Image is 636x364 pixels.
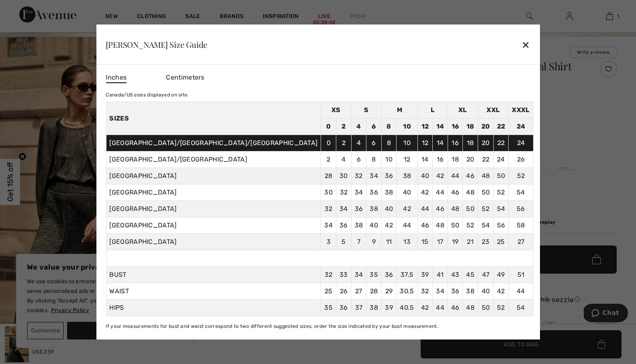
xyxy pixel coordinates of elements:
[436,287,444,295] span: 34
[381,119,397,135] td: 8
[466,304,474,311] span: 48
[336,184,352,201] td: 32
[417,102,448,119] td: L
[493,119,509,135] td: 22
[421,271,429,278] span: 39
[339,271,348,278] span: 33
[381,201,397,217] td: 40
[321,234,336,250] td: 3
[463,151,478,168] td: 20
[478,168,494,184] td: 48
[106,283,321,300] td: WAIST
[336,168,352,184] td: 30
[433,151,448,168] td: 16
[106,323,533,330] div: If your measurements for bust and waist correspond to two different suggested sizes, order the si...
[336,119,352,135] td: 2
[340,287,348,295] span: 26
[509,119,533,135] td: 24
[351,201,366,217] td: 36
[321,102,351,119] td: XS
[493,168,509,184] td: 50
[321,217,336,234] td: 34
[321,168,336,184] td: 28
[478,217,494,234] td: 54
[433,119,448,135] td: 14
[321,201,336,217] td: 32
[325,271,333,278] span: 32
[381,135,397,151] td: 8
[106,151,321,168] td: [GEOGRAPHIC_DATA]/[GEOGRAPHIC_DATA]
[517,287,525,295] span: 44
[448,135,463,151] td: 16
[385,304,393,311] span: 39
[436,304,444,311] span: 44
[433,217,448,234] td: 48
[355,287,362,295] span: 27
[482,304,490,311] span: 50
[381,184,397,201] td: 38
[497,271,505,278] span: 49
[421,304,429,311] span: 42
[321,184,336,201] td: 30
[401,271,413,278] span: 37.5
[463,119,478,135] td: 18
[351,217,366,234] td: 38
[106,135,321,151] td: [GEOGRAPHIC_DATA]/[GEOGRAPHIC_DATA]/[GEOGRAPHIC_DATA]
[463,201,478,217] td: 50
[463,168,478,184] td: 46
[448,102,478,119] td: XL
[19,6,35,13] span: Chat
[397,217,417,234] td: 44
[370,304,378,311] span: 38
[451,287,460,295] span: 36
[509,234,533,250] td: 27
[106,267,321,283] td: BUST
[421,287,429,295] span: 32
[366,151,382,168] td: 8
[336,151,352,168] td: 4
[433,184,448,201] td: 44
[336,217,352,234] td: 36
[351,119,366,135] td: 4
[336,135,352,151] td: 2
[478,184,494,201] td: 50
[463,135,478,151] td: 18
[397,201,417,217] td: 42
[433,135,448,151] td: 14
[417,151,433,168] td: 14
[497,287,505,295] span: 42
[106,201,321,217] td: [GEOGRAPHIC_DATA]
[509,135,533,151] td: 24
[325,287,333,295] span: 25
[448,151,463,168] td: 18
[478,119,494,135] td: 20
[466,287,474,295] span: 38
[463,234,478,250] td: 21
[166,74,204,81] span: Centimeters
[451,271,460,278] span: 43
[400,287,414,295] span: 30.5
[106,41,207,49] div: [PERSON_NAME] Size Guide
[509,201,533,217] td: 56
[366,135,382,151] td: 6
[437,271,444,278] span: 41
[366,168,382,184] td: 34
[351,234,366,250] td: 7
[321,151,336,168] td: 2
[433,168,448,184] td: 42
[321,135,336,151] td: 0
[417,168,433,184] td: 40
[355,304,363,311] span: 37
[106,300,321,316] td: HIPS
[370,271,378,278] span: 35
[448,234,463,250] td: 19
[106,102,321,135] th: Sizes
[478,201,494,217] td: 52
[397,234,417,250] td: 13
[397,135,417,151] td: 10
[493,151,509,168] td: 24
[482,287,490,295] span: 40
[324,304,333,311] span: 35
[366,184,382,201] td: 36
[106,168,321,184] td: [GEOGRAPHIC_DATA]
